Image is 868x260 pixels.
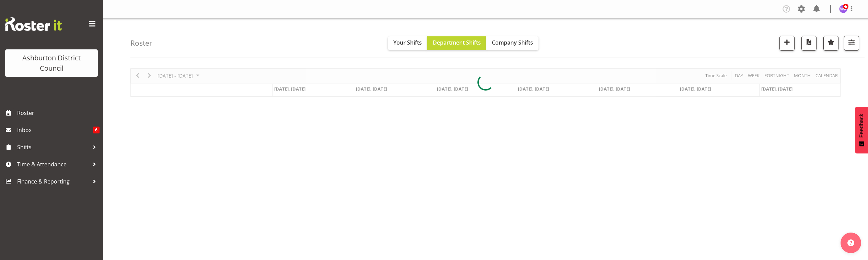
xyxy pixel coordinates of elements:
[844,36,859,51] button: Filter Shifts
[5,17,62,31] img: Rosterit website logo
[17,159,89,169] span: Time & Attendance
[17,142,89,152] span: Shifts
[12,53,91,73] div: Ashburton District Council
[17,176,89,187] span: Finance & Reporting
[801,36,817,51] button: Download a PDF of the roster according to the set date range.
[839,5,847,13] img: wendy-keepa436.jpg
[486,36,539,50] button: Company Shifts
[492,39,533,46] span: Company Shifts
[17,125,93,135] span: Inbox
[847,239,854,246] img: help-xxl-2.png
[427,36,486,50] button: Department Shifts
[855,107,868,153] button: Feedback - Show survey
[823,36,838,51] button: Highlight an important date within the roster.
[433,39,481,46] span: Department Shifts
[388,36,427,50] button: Your Shifts
[130,39,152,47] h4: Roster
[17,108,100,118] span: Roster
[779,36,795,51] button: Add a new shift
[858,114,865,138] span: Feedback
[393,39,422,46] span: Your Shifts
[93,127,100,133] span: 6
